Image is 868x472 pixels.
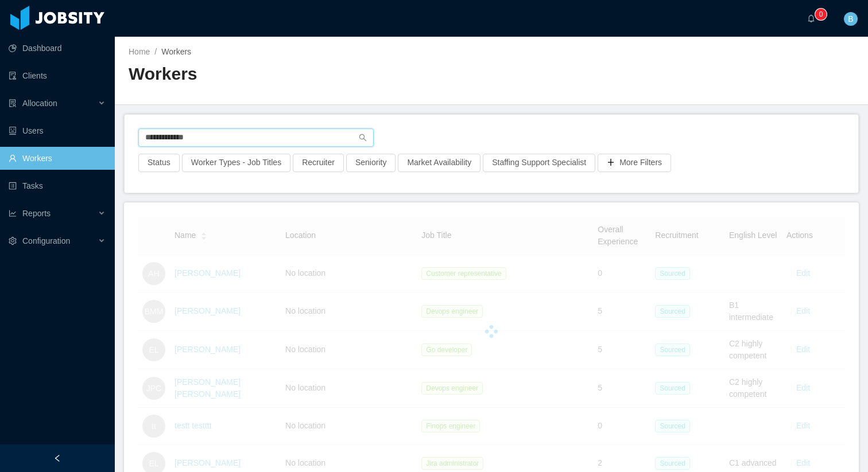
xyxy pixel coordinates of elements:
i: icon: bell [807,14,815,22]
span: Configuration [22,236,70,245]
a: icon: auditClients [9,64,106,87]
span: Workers [161,47,191,56]
sup: 0 [815,9,827,20]
button: Seniority [346,154,396,172]
a: Home [129,47,150,56]
a: icon: userWorkers [9,147,106,170]
span: / [154,47,157,56]
span: B [848,12,853,26]
button: icon: plusMore Filters [598,154,671,172]
a: icon: robotUsers [9,119,106,142]
i: icon: setting [9,237,17,245]
a: icon: pie-chartDashboard [9,37,106,60]
button: Worker Types - Job Titles [182,154,290,172]
i: icon: solution [9,99,17,107]
i: icon: line-chart [9,209,17,217]
button: Recruiter [293,154,344,172]
span: Reports [22,209,51,218]
i: icon: search [359,134,367,142]
span: Allocation [22,99,57,108]
button: Market Availability [398,154,480,172]
h2: Workers [129,63,491,86]
button: Staffing Support Specialist [483,154,595,172]
button: Status [138,154,180,172]
a: icon: profileTasks [9,174,106,197]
